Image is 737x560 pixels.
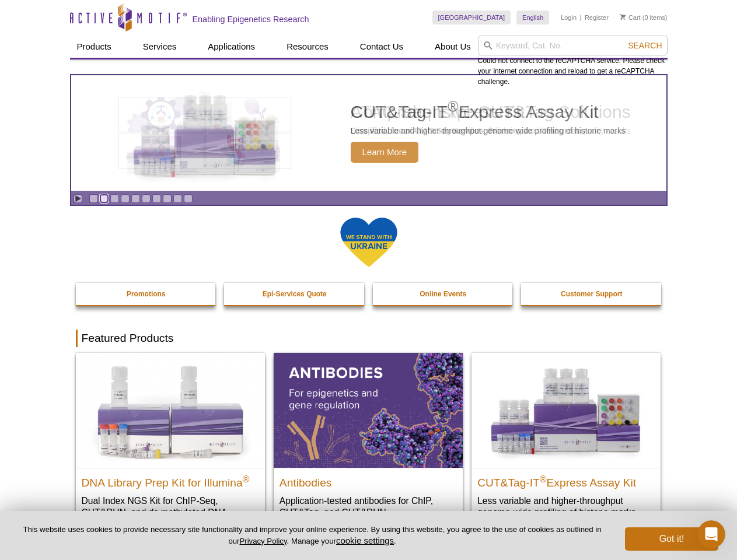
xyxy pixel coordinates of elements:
[280,471,457,489] h2: Antibodies
[136,36,184,58] a: Services
[142,194,151,203] a: Go to slide 6
[89,194,98,203] a: Go to slide 1
[561,290,622,298] strong: Customer Support
[121,194,130,203] a: Go to slide 4
[76,353,265,467] img: DNA Library Prep Kit for Illumina
[163,194,172,203] a: Go to slide 8
[263,290,327,298] strong: Epi-Services Quote
[351,125,626,136] p: Less variable and higher-throughput genome-wide profiling of histone marks
[373,283,514,305] a: Online Events
[76,330,662,347] h2: Featured Products
[624,40,665,51] button: Search
[19,524,606,547] p: This website uses cookies to provide necessary site functionality and improve your online experie...
[110,194,119,203] a: Go to slide 3
[561,13,577,22] a: Login
[540,474,547,484] sup: ®
[280,495,457,519] p: Application-tested antibodies for ChIP, CUT&Tag, and CUT&RUN.
[620,10,668,24] li: (0 items)
[521,283,662,305] a: Customer Support
[478,36,668,55] input: Keyword, Cat. No.
[70,36,118,58] a: Products
[127,290,166,298] strong: Promotions
[697,520,725,548] iframe: Intercom live chat
[580,10,582,24] li: |
[74,194,82,203] a: Toggle autoplay
[477,495,655,519] p: Less variable and higher-throughput genome-wide profiling of histone marks​.
[274,353,463,467] img: All Antibodies
[82,495,259,530] p: Dual Index NGS Kit for ChIP-Seq, CUT&RUN, and ds methylated DNA assays.
[173,194,182,203] a: Go to slide 9
[201,36,262,58] a: Applications
[71,75,666,191] article: CUT&Tag-IT Express Assay Kit
[243,474,250,484] sup: ®
[193,14,309,24] h2: Enabling Epigenetics Research
[336,535,394,545] button: cookie settings
[100,194,109,203] a: Go to slide 2
[76,283,217,305] a: Promotions
[477,471,655,489] h2: CUT&Tag-IT Express Assay Kit
[351,142,419,163] span: Learn More
[131,194,140,203] a: Go to slide 5
[224,283,365,305] a: Epi-Services Quote
[428,36,478,58] a: About Us
[620,14,626,20] img: Your Cart
[280,36,336,58] a: Resources
[625,527,718,551] button: Got it!
[478,36,668,87] div: Could not connect to the reCAPTCHA service. Please check your internet connection and reload to g...
[628,41,662,50] span: Search
[432,10,511,24] a: [GEOGRAPHIC_DATA]
[184,194,193,203] a: Go to slide 10
[420,290,466,298] strong: Online Events
[471,353,661,467] img: CUT&Tag-IT® Express Assay Kit
[353,36,410,58] a: Contact Us
[585,13,609,22] a: Register
[152,194,161,203] a: Go to slide 7
[109,69,301,197] img: CUT&Tag-IT Express Assay Kit
[351,103,626,121] h2: CUT&Tag-IT Express Assay Kit
[82,471,259,489] h2: DNA Library Prep Kit for Illumina
[620,13,641,22] a: Cart
[516,10,549,24] a: English
[448,98,458,114] sup: ®
[340,216,398,268] img: We Stand With Ukraine
[274,353,463,530] a: All Antibodies Antibodies Application-tested antibodies for ChIP, CUT&Tag, and CUT&RUN.
[471,353,661,530] a: CUT&Tag-IT® Express Assay Kit CUT&Tag-IT®Express Assay Kit Less variable and higher-throughput ge...
[76,353,265,541] a: DNA Library Prep Kit for Illumina DNA Library Prep Kit for Illumina® Dual Index NGS Kit for ChIP-...
[239,537,287,545] a: Privacy Policy
[71,75,666,191] a: CUT&Tag-IT Express Assay Kit CUT&Tag-IT®Express Assay Kit Less variable and higher-throughput gen...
